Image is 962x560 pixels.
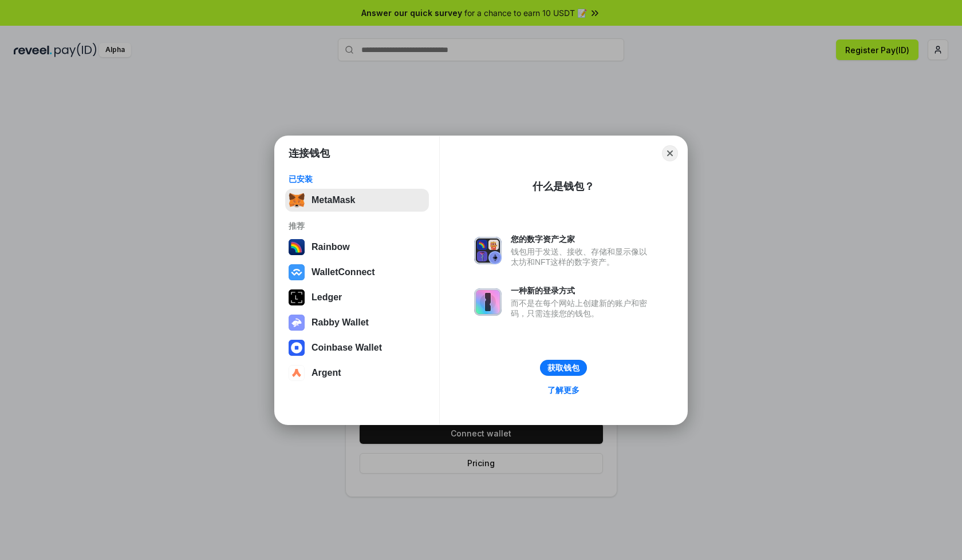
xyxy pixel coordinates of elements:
[289,174,425,184] div: 已安装
[285,261,429,284] button: WalletConnect
[285,311,429,334] button: Rabby Wallet
[533,180,594,193] div: 什么是钱包？
[285,286,429,309] button: Ledger
[511,234,653,244] div: 您的数字资产之家
[474,288,502,316] img: svg+xml,%3Csvg%20xmlns%3D%22http%3A%2F%2Fwww.w3.org%2F2000%2Fsvg%22%20fill%3D%22none%22%20viewBox...
[511,298,653,319] div: 而不是在每个网站上创建新的账户和密码，只需连接您的钱包。
[547,363,579,373] div: 获取钱包
[312,242,350,252] div: Rainbow
[289,239,305,255] img: svg+xml,%3Csvg%20width%3D%22120%22%20height%3D%22120%22%20viewBox%3D%220%200%20120%20120%22%20fil...
[541,383,586,398] a: 了解更多
[312,317,369,328] div: Rabby Wallet
[511,247,653,267] div: 钱包用于发送、接收、存储和显示像以太坊和NFT这样的数字资产。
[289,221,425,231] div: 推荐
[285,236,429,259] button: Rainbow
[285,189,429,212] button: MetaMask
[289,365,305,381] img: svg+xml,%3Csvg%20width%3D%2228%22%20height%3D%2228%22%20viewBox%3D%220%200%2028%2028%22%20fill%3D...
[547,385,579,395] div: 了解更多
[312,292,342,303] div: Ledger
[285,362,429,384] button: Argent
[289,315,305,331] img: svg+xml,%3Csvg%20xmlns%3D%22http%3A%2F%2Fwww.w3.org%2F2000%2Fsvg%22%20fill%3D%22none%22%20viewBox...
[662,145,678,161] button: Close
[474,237,502,264] img: svg+xml,%3Csvg%20xmlns%3D%22http%3A%2F%2Fwww.w3.org%2F2000%2Fsvg%22%20fill%3D%22none%22%20viewBox...
[289,340,305,356] img: svg+xml,%3Csvg%20width%3D%2228%22%20height%3D%2228%22%20viewBox%3D%220%200%2028%2028%22%20fill%3D...
[312,368,341,378] div: Argent
[289,146,330,160] h1: 连接钱包
[289,192,305,208] img: svg+xml,%3Csvg%20fill%3D%22none%22%20height%3D%2233%22%20viewBox%3D%220%200%2035%2033%22%20width%...
[312,343,382,353] div: Coinbase Wallet
[511,285,653,296] div: 一种新的登录方式
[289,289,305,305] img: svg+xml,%3Csvg%20xmlns%3D%22http%3A%2F%2Fwww.w3.org%2F2000%2Fsvg%22%20width%3D%2228%22%20height%3...
[285,336,429,359] button: Coinbase Wallet
[289,264,305,280] img: svg+xml,%3Csvg%20width%3D%2228%22%20height%3D%2228%22%20viewBox%3D%220%200%2028%2028%22%20fill%3D...
[540,360,587,376] button: 获取钱包
[312,195,355,205] div: MetaMask
[312,267,375,277] div: WalletConnect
